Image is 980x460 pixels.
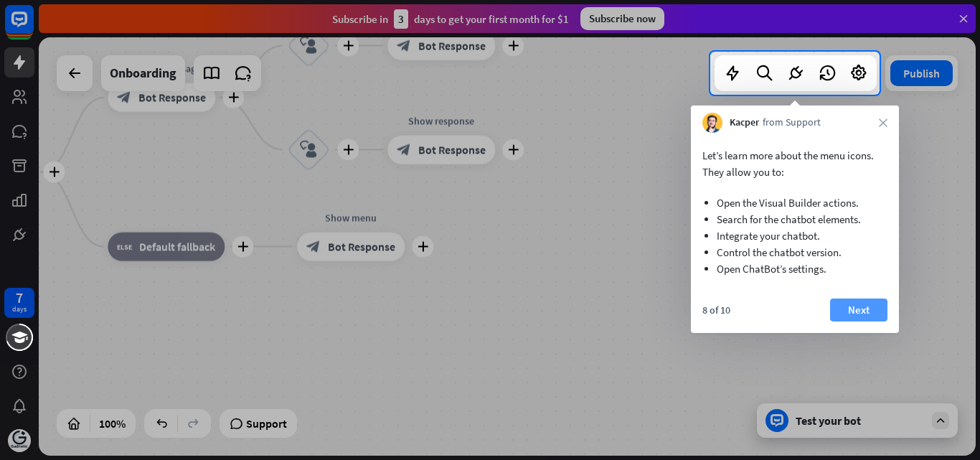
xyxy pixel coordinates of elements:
[830,299,887,321] button: Next
[879,118,887,127] i: close
[717,227,873,244] li: Integrate your chatbot.
[763,116,821,130] span: from Support
[717,194,873,211] li: Open the Visual Builder actions.
[730,116,759,130] span: Kacper
[717,244,873,260] li: Control the chatbot version.
[717,260,873,277] li: Open ChatBot’s settings.
[717,211,873,227] li: Search for the chatbot elements.
[702,304,730,316] div: 8 of 10
[702,147,887,180] p: Let’s learn more about the menu icons. They allow you to:
[11,6,55,49] button: Open LiveChat chat widget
